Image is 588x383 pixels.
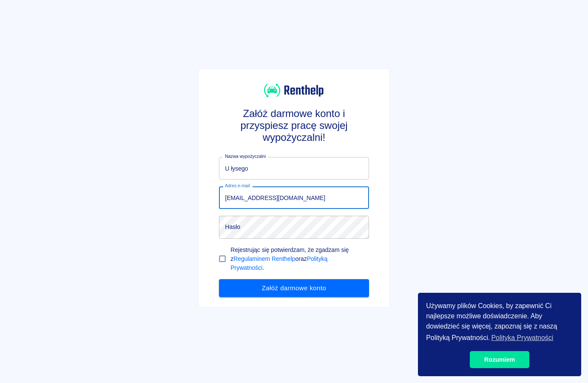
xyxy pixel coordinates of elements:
[225,153,266,160] label: Nazwa wypożyczalni
[418,293,581,376] div: cookieconsent
[470,351,529,368] a: dismiss cookie message
[225,183,250,189] label: Adres e-mail
[264,83,324,98] img: Renthelp logo
[230,255,327,271] a: Polityką Prywatności
[230,246,362,272] p: Rejestrując się potwierdzam, że zgadzam się z oraz .
[233,255,295,262] a: Regulaminem Renthelp
[219,279,369,297] button: Załóż darmowe konto
[219,108,369,143] h3: Załóż darmowe konto i przyspiesz pracę swojej wypożyczalni!
[426,301,573,344] span: Używamy plików Cookies, by zapewnić Ci najlepsze możliwe doświadczenie. Aby dowiedzieć się więcej...
[490,332,554,344] a: learn more about cookies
